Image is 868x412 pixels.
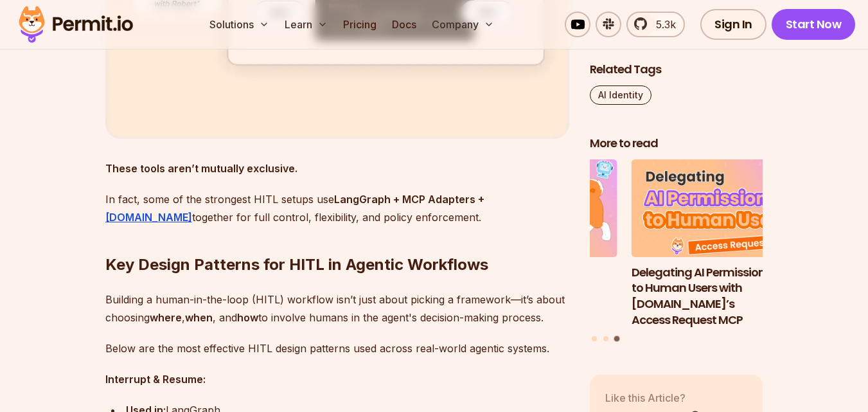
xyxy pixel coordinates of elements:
h2: Key Design Patterns for HITL in Agentic Workflows [105,203,569,275]
a: [DOMAIN_NAME] [105,211,192,224]
li: 2 of 3 [444,159,617,328]
strong: LangGraph + MCP Adapters + [334,193,484,206]
span: 5.3k [648,17,676,32]
img: Delegating AI Permissions to Human Users with Permit.io’s Access Request MCP [632,159,805,257]
a: AI Identity [590,85,651,105]
strong: where [150,311,182,324]
h2: Related Tags [590,62,763,78]
strong: when [185,311,213,324]
button: Go to slide 1 [592,336,597,341]
strong: Interrupt & Resume: [105,373,206,386]
img: Permit logo [13,3,139,46]
img: Why JWTs Can’t Handle AI Agent Access [444,159,617,257]
div: Posts [590,159,763,344]
button: Learn [279,12,333,37]
button: Go to slide 3 [614,336,620,342]
button: Go to slide 2 [603,336,608,341]
a: Pricing [338,12,382,37]
li: 3 of 3 [632,159,805,328]
h3: Why JWTs Can’t Handle AI Agent Access [444,264,617,296]
h3: Delegating AI Permissions to Human Users with [DOMAIN_NAME]’s Access Request MCP [632,264,805,328]
h2: More to read [590,136,763,152]
a: Start Now [772,9,856,40]
p: Building a human-in-the-loop (HITL) workflow isn’t just about picking a framework—it’s about choo... [105,291,569,327]
strong: how [237,311,258,324]
a: Docs [387,12,421,37]
p: In fact, some of the strongest HITL setups use together for full control, flexibility, and policy... [105,190,569,226]
a: Delegating AI Permissions to Human Users with Permit.io’s Access Request MCPDelegating AI Permiss... [632,159,805,328]
button: Solutions [204,12,274,37]
p: Below are the most effective HITL design patterns used across real-world agentic systems. [105,339,569,357]
strong: These tools aren’t mutually exclusive. [105,162,297,175]
button: Company [427,12,499,37]
p: Like this Article? [605,390,701,405]
a: Sign In [700,9,766,40]
a: 5.3k [626,12,685,37]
